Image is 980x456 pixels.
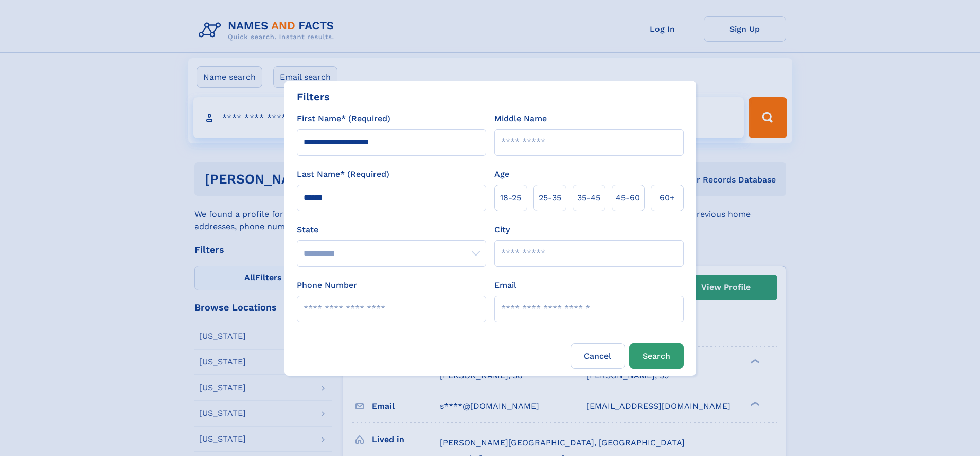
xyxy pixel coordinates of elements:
[539,192,561,204] span: 25‑35
[494,168,509,180] label: Age
[297,224,486,236] label: State
[297,113,390,125] label: First Name* (Required)
[660,192,675,204] span: 60+
[297,168,389,180] label: Last Name* (Required)
[616,192,640,204] span: 45‑60
[629,343,684,369] button: Search
[577,192,600,204] span: 35‑45
[297,89,330,104] div: Filters
[500,192,521,204] span: 18‑25
[494,224,510,236] label: City
[494,279,516,291] label: Email
[494,113,547,125] label: Middle Name
[571,343,625,369] label: Cancel
[297,279,357,291] label: Phone Number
